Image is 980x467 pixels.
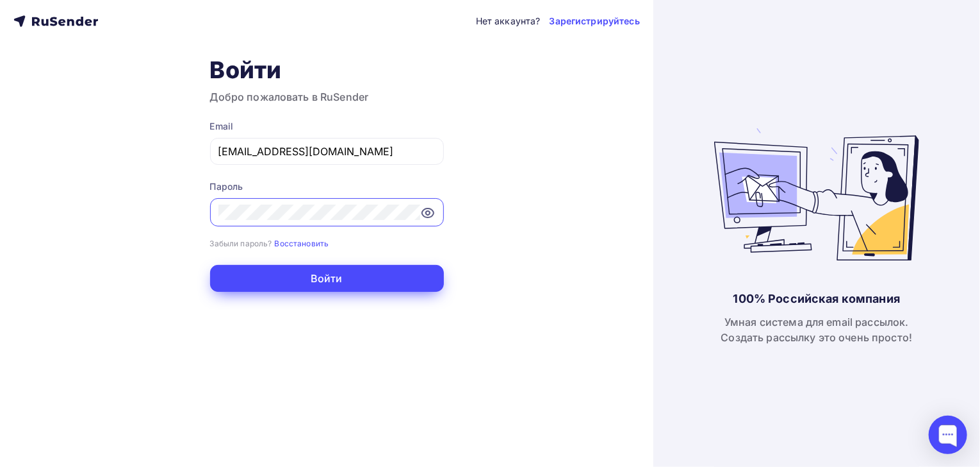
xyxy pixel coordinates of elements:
small: Забыли пароль? [210,239,272,248]
div: Умная система для email рассылок. Создать рассылку это очень просто! [721,314,913,345]
div: Нет аккаунта? [476,15,541,28]
a: Восстановить [275,237,329,248]
h3: Добро пожаловать в RuSender [210,89,444,105]
div: Пароль [210,180,444,193]
input: Укажите свой email [218,144,436,159]
h1: Войти [210,56,444,84]
a: Зарегистрируйтесь [550,15,640,28]
small: Восстановить [275,239,329,248]
div: 100% Российская компания [733,291,900,307]
div: Email [210,120,444,133]
button: Войти [210,265,444,292]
